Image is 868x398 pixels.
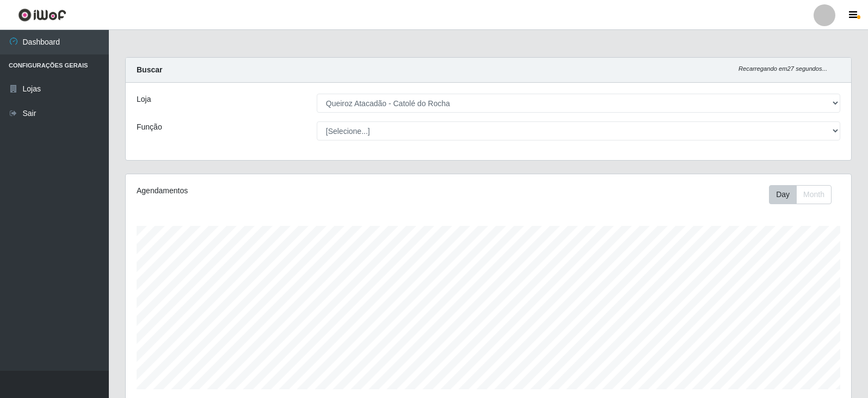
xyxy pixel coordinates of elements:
[137,65,162,74] strong: Buscar
[769,185,840,204] div: Toolbar with button groups
[769,185,832,204] div: First group
[137,121,162,133] label: Função
[738,65,827,72] i: Recarregando em 27 segundos...
[18,8,66,22] img: CoreUI Logo
[796,185,832,204] button: Month
[137,94,151,105] label: Loja
[137,185,420,197] div: Agendamentos
[769,185,797,204] button: Day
